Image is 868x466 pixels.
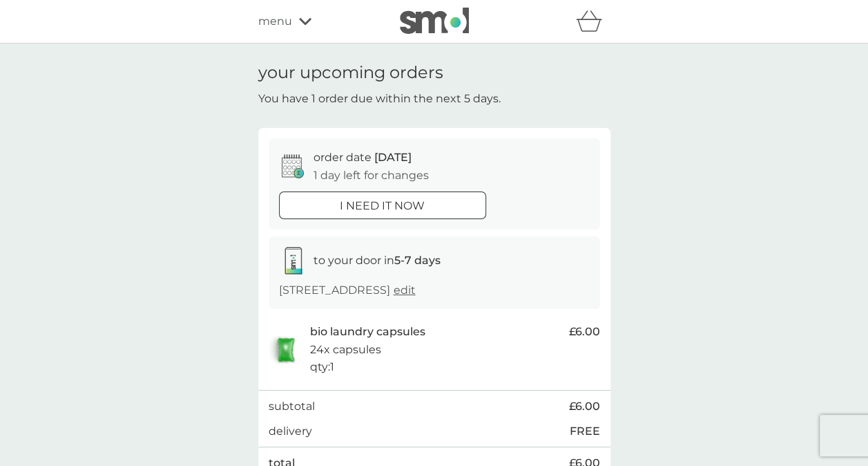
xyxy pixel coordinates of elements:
a: edit [394,283,416,297]
p: 24x capsules [310,341,381,359]
p: [STREET_ADDRESS] [279,281,416,299]
p: qty : 1 [310,358,334,376]
p: You have 1 order due within the next 5 days. [258,90,501,108]
p: bio laundry capsules [310,323,425,341]
div: basket [576,8,610,35]
button: i need it now [279,192,486,219]
img: smol [400,8,469,34]
span: to your door in [314,254,441,267]
strong: 5-7 days [394,254,441,267]
p: 1 day left for changes [314,167,429,185]
h1: your upcoming orders [258,63,443,83]
p: FREE [570,422,600,440]
span: £6.00 [569,398,600,416]
p: subtotal [269,398,315,416]
span: [DATE] [374,151,412,164]
p: delivery [269,422,312,440]
p: i need it now [340,197,425,215]
span: £6.00 [569,323,600,341]
p: order date [314,149,412,167]
span: menu [258,12,292,30]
